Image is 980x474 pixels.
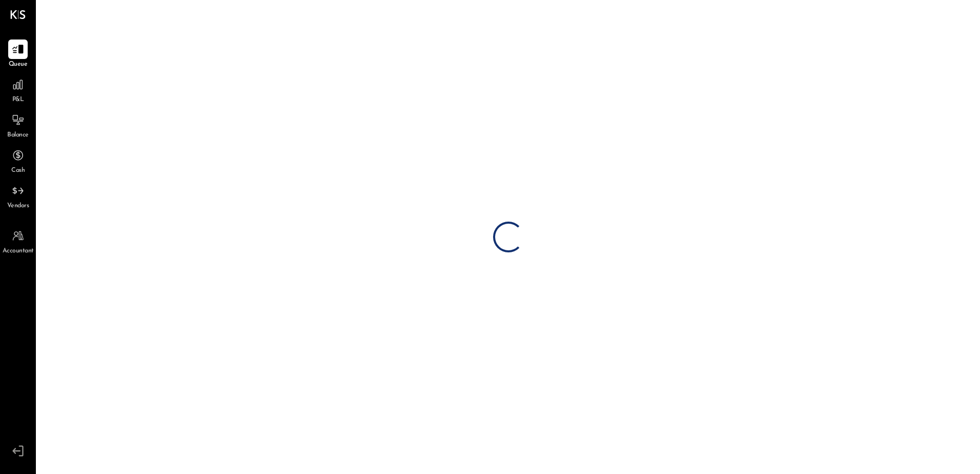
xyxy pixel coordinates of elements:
span: Accountant [3,247,34,256]
span: Balance [7,131,29,140]
a: Vendors [1,181,35,211]
span: Queue [9,60,28,69]
span: Vendors [7,202,29,211]
a: Accountant [1,226,35,256]
a: Queue [1,39,35,69]
span: P&L [12,95,24,105]
a: Cash [1,146,35,175]
a: P&L [1,75,35,105]
a: Balance [1,110,35,140]
span: Cash [11,166,25,175]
